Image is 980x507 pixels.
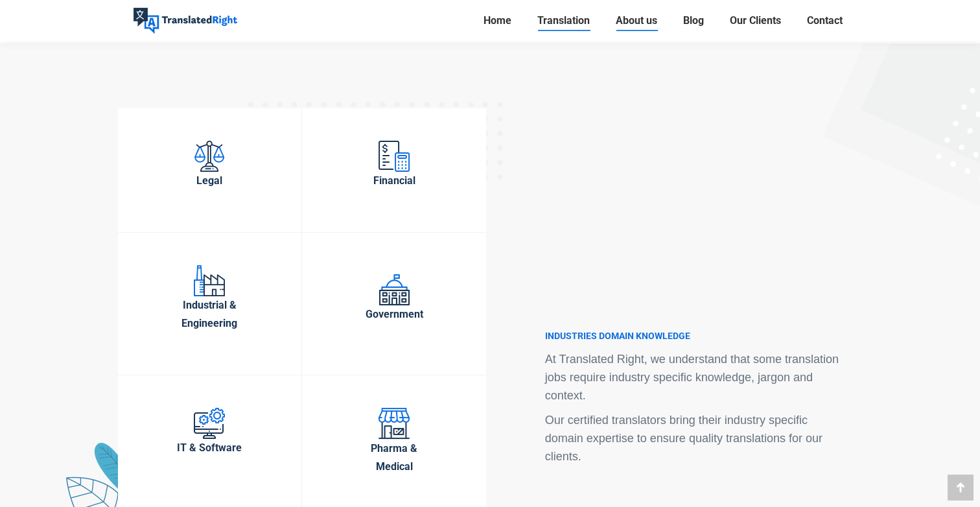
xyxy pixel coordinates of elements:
[807,14,843,27] span: Contact
[170,439,250,457] h5: IT & Software
[480,12,515,30] a: Home
[170,296,250,333] h5: Industrial & Engineering
[679,12,708,30] a: Blog
[354,440,434,476] h5: Pharma & Medical
[726,12,785,30] a: Our Clients
[537,14,590,27] span: Translation
[170,172,250,190] h5: Legal
[354,172,434,190] h5: Financial
[354,305,434,324] h5: Government
[484,14,511,27] span: Home
[683,14,704,27] span: Blog
[545,350,846,405] p: At Translated Right, we understand that some translation jobs require industry specific knowledge...
[134,8,237,34] img: Translated Right
[616,14,657,27] span: About us
[533,12,594,30] a: Translation
[194,408,225,439] img: null
[194,265,225,296] img: null
[803,12,846,30] a: Contact
[730,14,781,27] span: Our Clients
[379,141,410,172] img: null
[545,328,846,344] h6: INDUSTRIES DOMAIN KNOWLEDGE
[379,408,410,440] img: null
[379,274,410,305] img: null
[194,141,224,172] img: null
[545,411,846,466] p: Our certified translators bring their industry specific domain expertise to ensure quality transl...
[612,12,661,30] a: About us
